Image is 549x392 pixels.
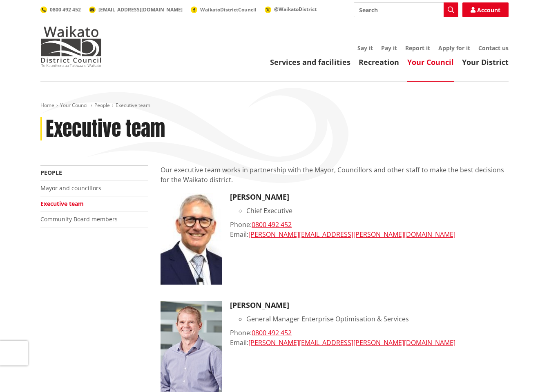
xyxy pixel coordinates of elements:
a: 0800 492 452 [40,6,81,13]
a: @WaikatoDistrict [265,6,317,13]
div: Phone: [230,328,509,338]
span: @WaikatoDistrict [274,6,317,13]
span: 0800 492 452 [50,6,81,13]
a: [EMAIL_ADDRESS][DOMAIN_NAME] [89,6,183,13]
input: Search input [354,2,458,17]
a: Contact us [478,44,509,52]
h1: Executive team [46,117,165,141]
a: 0800 492 452 [252,220,292,229]
a: Community Board members [40,215,118,223]
a: Your District [462,57,509,67]
a: Home [40,102,54,109]
a: Recreation [359,57,399,67]
a: Mayor and councillors [40,184,101,192]
div: Email: [230,229,509,239]
a: [PERSON_NAME][EMAIL_ADDRESS][PERSON_NAME][DOMAIN_NAME] [248,230,455,239]
a: Your Council [407,57,454,67]
h3: [PERSON_NAME] [230,193,509,202]
a: People [94,102,110,109]
a: [PERSON_NAME][EMAIL_ADDRESS][PERSON_NAME][DOMAIN_NAME] [248,338,455,347]
a: Services and facilities [270,57,350,67]
span: WaikatoDistrictCouncil [200,6,257,13]
a: Apply for it [438,44,470,52]
span: Executive team [116,102,150,109]
a: 0800 492 452 [252,328,292,337]
div: Email: [230,338,509,347]
p: Our executive team works in partnership with the Mayor, Councillors and other staff to make the b... [161,165,509,185]
a: Your Council [60,102,89,109]
a: Report it [405,44,430,52]
img: CE Craig Hobbs [161,193,222,285]
a: Pay it [381,44,397,52]
li: Chief Executive [246,206,509,216]
a: WaikatoDistrictCouncil [191,6,257,13]
li: General Manager Enterprise Optimisation & Services [246,314,509,324]
span: [EMAIL_ADDRESS][DOMAIN_NAME] [98,6,183,13]
a: Executive team [40,200,84,207]
a: People [40,169,62,176]
img: Waikato District Council - Te Kaunihera aa Takiwaa o Waikato [40,26,102,67]
nav: breadcrumb [40,102,509,109]
a: Account [462,2,509,17]
h3: [PERSON_NAME] [230,301,509,310]
div: Phone: [230,220,509,229]
a: Say it [357,44,373,52]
